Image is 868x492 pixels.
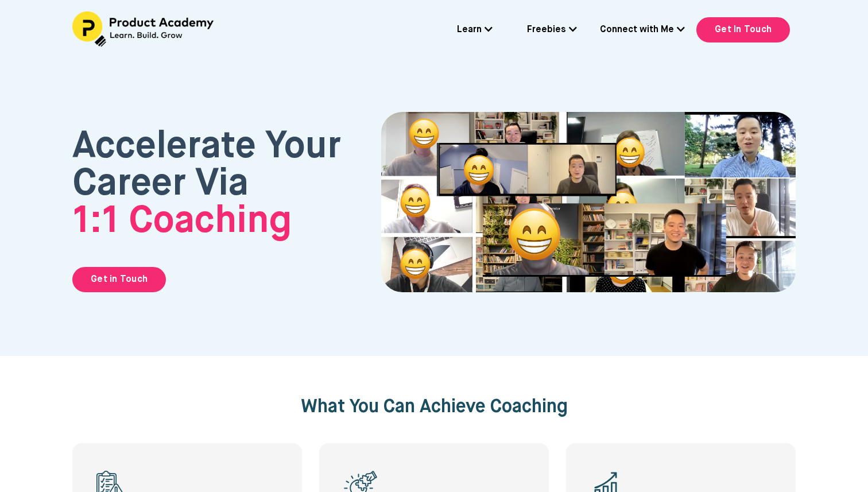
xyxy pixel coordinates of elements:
img: Header Logo [72,11,216,47]
a: Freebies [527,23,577,38]
a: Learn [457,23,493,38]
a: Get In Touch [696,17,790,42]
a: Connect with Me [600,23,685,38]
span: What You Can Achieve Coaching [301,398,568,416]
a: Get in Touch [72,267,166,292]
span: 1:1 Coaching [72,203,292,241]
span: Accelerate Your Career Via [72,129,341,241]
